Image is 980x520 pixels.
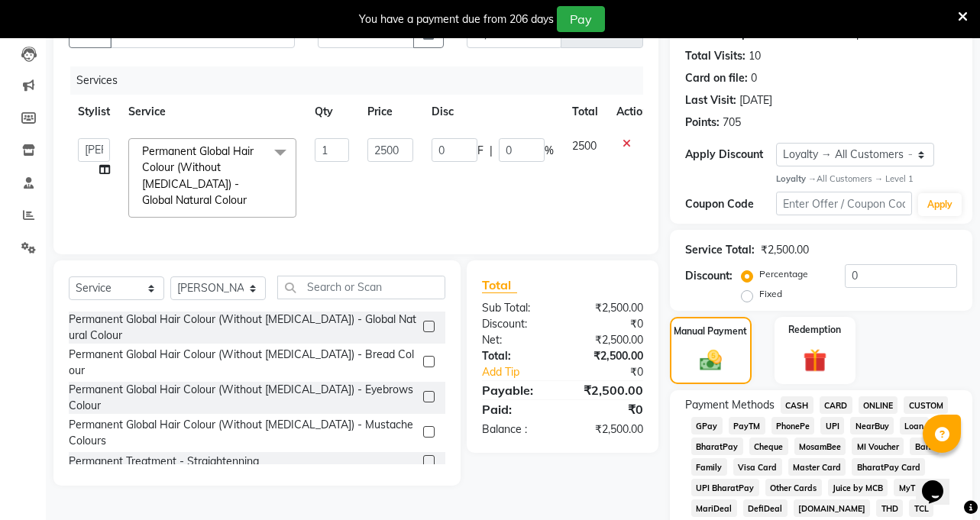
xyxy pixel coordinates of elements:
[562,400,655,418] div: ₹0
[900,417,929,434] span: Loan
[894,479,947,496] span: MyT Money
[781,396,813,414] span: CASH
[749,438,788,455] span: Cheque
[471,381,563,399] div: Payable:
[852,458,925,476] span: BharatPay Card
[562,300,655,316] div: ₹2,500.00
[685,115,720,131] div: Points:
[545,143,554,159] span: %
[69,382,417,414] div: Permanent Global Hair Colour (Without [MEDICAL_DATA]) - Eyebrows Colour
[916,459,965,505] iframe: chat widget
[69,95,119,129] th: Stylist
[743,499,788,517] span: DefiDeal
[729,417,765,434] span: PayTM
[471,348,563,364] div: Total:
[422,95,563,129] th: Disc
[69,347,417,379] div: Permanent Global Hair Colour (Without [MEDICAL_DATA]) - Bread Colour
[776,173,817,184] strong: Loyalty →
[685,242,755,258] div: Service Total:
[477,143,484,159] span: F
[572,139,597,153] span: 2500
[685,147,776,163] div: Apply Discount
[471,332,563,348] div: Net:
[562,348,655,364] div: ₹2,500.00
[691,438,743,455] span: BharatPay
[749,48,761,64] div: 10
[788,458,846,476] span: Master Card
[761,242,809,258] div: ₹2,500.00
[119,95,306,129] th: Service
[358,95,422,129] th: Price
[909,499,933,517] span: TCL
[69,417,417,449] div: Permanent Global Hair Colour (Without [MEDICAL_DATA]) - Mustache Colours
[247,193,254,207] a: x
[751,70,757,86] div: 0
[471,400,563,418] div: Paid:
[788,323,841,337] label: Redemption
[693,347,729,373] img: _cash.svg
[607,95,658,129] th: Action
[796,346,834,375] img: _gift.svg
[876,499,903,517] span: THD
[277,276,445,299] input: Search or Scan
[562,381,655,399] div: ₹2,500.00
[685,196,776,212] div: Coupon Code
[859,396,898,414] span: ONLINE
[70,66,655,95] div: Services
[685,268,733,284] div: Discount:
[691,479,759,496] span: UPI BharatPay
[794,499,871,517] span: [DOMAIN_NAME]
[471,421,563,438] div: Balance :
[685,48,746,64] div: Total Visits:
[685,397,775,413] span: Payment Methods
[685,92,736,108] div: Last Visit:
[563,95,607,129] th: Total
[910,438,940,455] span: Bank
[723,115,741,131] div: 705
[557,6,605,32] button: Pay
[69,312,417,344] div: Permanent Global Hair Colour (Without [MEDICAL_DATA]) - Global Natural Colour
[562,316,655,332] div: ₹0
[69,454,259,470] div: Permanent Treatment - Straightenning
[691,417,723,434] span: GPay
[794,438,846,455] span: MosamBee
[674,325,747,338] label: Manual Payment
[691,458,727,476] span: Family
[852,438,904,455] span: MI Voucher
[771,417,815,434] span: PhonePe
[759,287,782,301] label: Fixed
[820,417,844,434] span: UPI
[850,417,894,434] span: NearBuy
[691,499,737,517] span: MariDeal
[142,144,254,207] span: Permanent Global Hair Colour (Without [MEDICAL_DATA]) - Global Natural Colour
[685,70,748,86] div: Card on file:
[471,316,563,332] div: Discount:
[562,421,655,438] div: ₹2,500.00
[578,364,655,380] div: ₹0
[562,332,655,348] div: ₹2,500.00
[471,364,578,380] a: Add Tip
[820,396,852,414] span: CARD
[765,479,822,496] span: Other Cards
[306,95,358,129] th: Qty
[828,479,888,496] span: Juice by MCB
[490,143,493,159] span: |
[904,396,948,414] span: CUSTOM
[471,300,563,316] div: Sub Total:
[482,277,517,293] span: Total
[776,173,957,186] div: All Customers → Level 1
[733,458,782,476] span: Visa Card
[759,267,808,281] label: Percentage
[918,193,962,216] button: Apply
[776,192,912,215] input: Enter Offer / Coupon Code
[739,92,772,108] div: [DATE]
[359,11,554,27] div: You have a payment due from 206 days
